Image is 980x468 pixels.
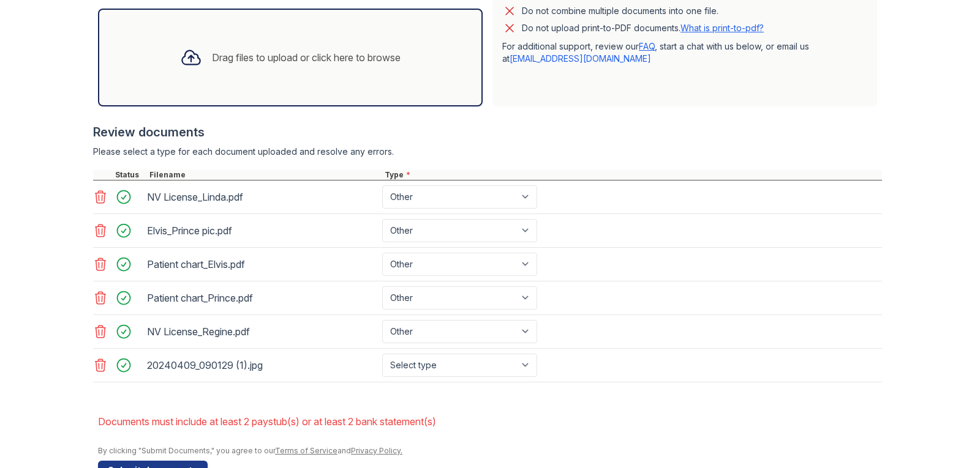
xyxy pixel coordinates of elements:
div: Please select a type for each document uploaded and resolve any errors. [93,146,882,158]
a: Privacy Policy. [351,446,402,455]
a: FAQ [639,41,655,51]
div: NV License_Regine.pdf [147,322,377,341]
div: Type [382,170,882,180]
li: Documents must include at least 2 paystub(s) or at least 2 bank statement(s) [98,409,882,434]
div: Do not combine multiple documents into one file. [522,4,718,18]
p: Do not upload print-to-PDF documents. [522,22,764,34]
p: For additional support, review our , start a chat with us below, or email us at [502,40,867,65]
div: 20240409_090129 (1).jpg [147,355,377,375]
div: Elvis_Prince pic.pdf [147,221,377,240]
div: Patient chart_Prince.pdf [147,288,377,308]
div: Review documents [93,124,882,141]
div: Filename [147,170,382,180]
a: [EMAIL_ADDRESS][DOMAIN_NAME] [510,53,651,64]
div: NV License_Linda.pdf [147,187,377,207]
a: What is print-to-pdf? [680,23,764,33]
div: Drag files to upload or click here to browse [212,50,401,65]
a: Terms of Service [275,446,337,455]
div: Patient chart_Elvis.pdf [147,254,377,274]
div: Status [113,170,147,180]
div: By clicking "Submit Documents," you agree to our and [98,446,882,456]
